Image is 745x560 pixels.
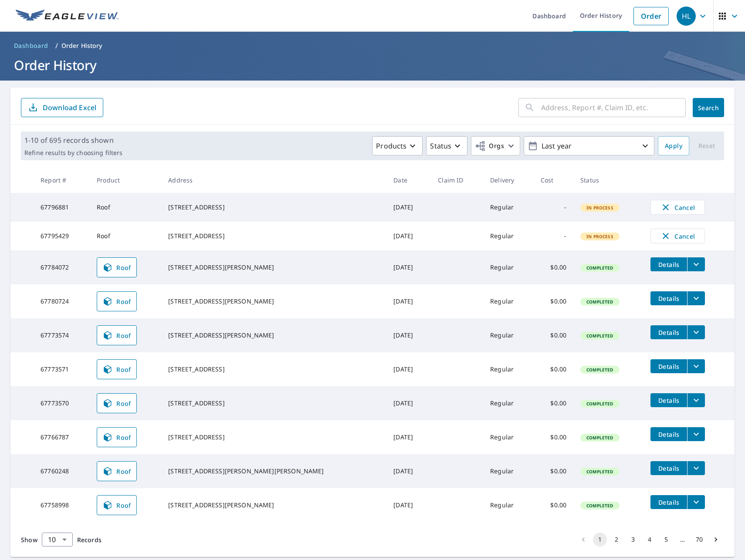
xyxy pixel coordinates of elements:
td: Regular [483,284,534,318]
td: 67760248 [34,454,90,488]
td: $0.00 [534,488,573,522]
span: Completed [581,435,618,441]
button: detailsBtn-67760248 [650,461,687,475]
span: Completed [581,265,618,271]
a: Order [633,7,669,25]
span: Roof [102,296,131,307]
span: Records [77,536,102,544]
a: Roof [97,393,137,413]
th: Cost [534,167,573,193]
span: Completed [581,333,618,339]
nav: pagination navigation [575,533,724,547]
div: [STREET_ADDRESS][PERSON_NAME] [168,501,379,509]
th: Delivery [483,167,534,193]
button: filesDropdownBtn-67773574 [687,325,705,339]
div: [STREET_ADDRESS] [168,433,379,442]
th: Report # [34,167,90,193]
span: Cancel [660,231,696,241]
div: [STREET_ADDRESS][PERSON_NAME][PERSON_NAME] [168,467,379,476]
span: Roof [102,500,131,510]
a: Roof [97,427,137,447]
span: Details [656,464,682,472]
li: / [55,40,58,51]
span: Details [656,396,682,405]
span: In Process [581,233,619,240]
div: [STREET_ADDRESS][PERSON_NAME] [168,263,379,272]
td: 67780724 [34,284,90,318]
p: 1-10 of 695 records shown [24,135,122,145]
button: Download Excel [21,98,103,117]
img: EV Logo [16,10,119,23]
button: Apply [658,136,689,155]
button: Last year [524,136,654,155]
span: In Process [581,205,619,211]
td: 67773571 [34,352,90,386]
td: $0.00 [534,386,573,420]
button: Cancel [650,229,705,243]
p: Products [376,141,406,151]
a: Roof [97,291,137,311]
td: $0.00 [534,454,573,488]
td: 67758998 [34,488,90,522]
td: Regular [483,222,534,250]
td: $0.00 [534,284,573,318]
button: Status [426,136,467,155]
td: Regular [483,193,534,222]
a: Roof [97,257,137,277]
span: Completed [581,367,618,373]
button: Products [372,136,423,155]
button: Go to page 5 [659,533,673,547]
td: Regular [483,454,534,488]
span: Search [700,104,717,112]
p: Download Excel [43,103,96,112]
td: Roof [90,222,161,250]
button: Go to page 4 [643,533,657,547]
input: Address, Report #, Claim ID, etc. [541,95,686,120]
nav: breadcrumb [10,39,735,53]
p: Last year [538,138,640,154]
td: Regular [483,488,534,522]
th: Date [386,167,431,193]
button: filesDropdownBtn-67773570 [687,393,705,407]
button: detailsBtn-67773571 [650,359,687,373]
th: Status [573,167,643,193]
a: Roof [97,325,137,345]
th: Claim ID [431,167,483,193]
th: Address [161,167,386,193]
td: Regular [483,318,534,352]
span: Cancel [660,202,696,213]
td: [DATE] [386,420,431,454]
div: Show 10 records [42,533,73,547]
button: detailsBtn-67784072 [650,257,687,271]
button: filesDropdownBtn-67784072 [687,257,705,271]
a: Roof [97,359,137,379]
button: Cancel [650,200,705,215]
span: Details [656,260,682,269]
span: Completed [581,299,618,305]
button: Search [693,98,724,117]
td: [DATE] [386,284,431,318]
td: 67796881 [34,193,90,222]
button: filesDropdownBtn-67766787 [687,427,705,441]
td: [DATE] [386,222,431,250]
td: [DATE] [386,250,431,284]
a: Roof [97,461,137,481]
td: Regular [483,250,534,284]
td: [DATE] [386,454,431,488]
span: Details [656,294,682,303]
span: Roof [102,330,131,341]
span: Roof [102,466,131,476]
button: detailsBtn-67758998 [650,495,687,509]
a: Roof [97,495,137,515]
span: Show [21,536,37,544]
td: $0.00 [534,420,573,454]
td: [DATE] [386,488,431,522]
td: Regular [483,386,534,420]
div: [STREET_ADDRESS] [168,399,379,408]
span: Apply [665,141,682,152]
button: detailsBtn-67773570 [650,393,687,407]
td: - [534,193,573,222]
td: 67773574 [34,318,90,352]
button: detailsBtn-67780724 [650,291,687,305]
td: 67795429 [34,222,90,250]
